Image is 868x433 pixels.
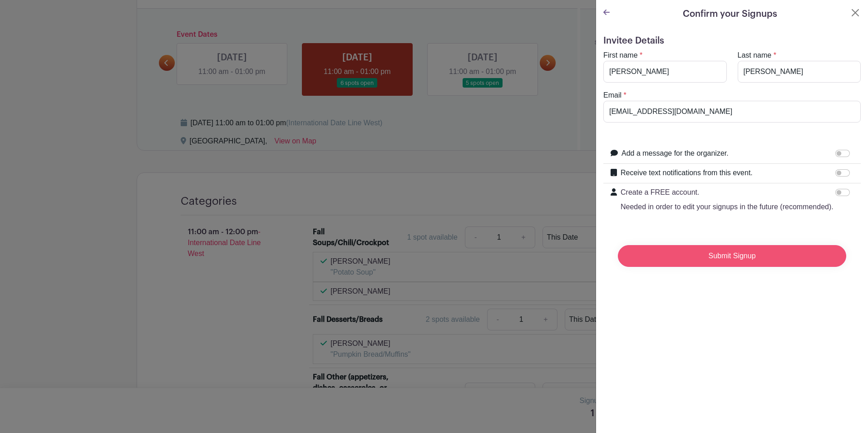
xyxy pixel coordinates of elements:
label: Add a message for the organizer. [621,148,729,159]
button: Close [850,7,861,18]
label: Email [603,90,621,101]
input: Submit Signup [618,245,846,267]
h5: Invitee Details [603,35,861,46]
h5: Confirm your Signups [683,7,777,21]
p: Needed in order to edit your signups in the future (recommended). [621,202,833,212]
label: Receive text notifications from this event. [621,167,753,178]
label: Last name [738,50,772,61]
p: Create a FREE account. [621,187,833,198]
label: First name [603,50,638,61]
